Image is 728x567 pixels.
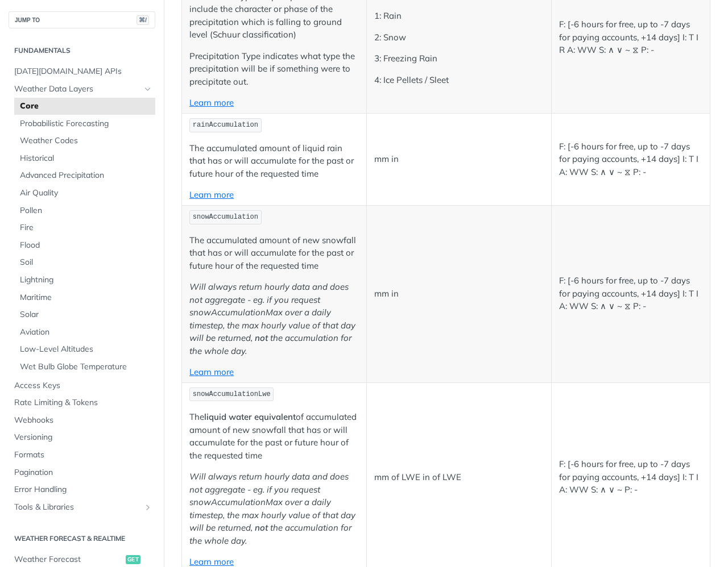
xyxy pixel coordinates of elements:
a: Advanced Precipitation [14,167,155,184]
span: Historical [20,153,152,164]
a: Rate Limiting & Tokens [9,394,155,411]
span: Aviation [20,327,152,338]
p: F: [-6 hours for free, up to -7 days for paying accounts, +14 days] I: T I R A: WW S: ∧ ∨ ~ ⧖ P: - [559,18,702,57]
a: Learn more [189,189,234,200]
a: Aviation [14,324,155,341]
a: Learn more [189,366,234,377]
strong: not [255,522,268,533]
strong: liquid water equivalent [204,411,296,422]
a: Learn more [189,556,234,567]
span: Maritime [20,292,152,303]
p: 4: Ice Pellets / Sleet [374,74,544,87]
p: F: [-6 hours for free, up to -7 days for paying accounts, +14 days] I: T I A: WW S: ∧ ∨ ~ ⧖ P: - [559,274,702,313]
a: [DATE][DOMAIN_NAME] APIs [9,63,155,80]
span: Flood [20,240,152,251]
a: Pollen [14,202,155,219]
span: ⌘/ [136,15,149,25]
a: Tools & LibrariesShow subpages for Tools & Libraries [9,499,155,516]
span: rainAccumulation [193,121,258,129]
span: Versioning [14,432,152,443]
span: get [126,555,140,564]
em: Will always return hourly data and does not aggregate - eg. if you request snowAccumulationMax ov... [189,281,355,343]
em: Will always return hourly data and does not aggregate - eg. if you request snowAccumulationMax ov... [189,471,355,533]
p: mm in [374,153,544,166]
button: Show subpages for Tools & Libraries [143,503,152,512]
h2: Fundamentals [9,45,155,56]
span: Core [20,101,152,112]
span: Soil [20,257,152,268]
span: Error Handling [14,484,152,495]
a: Webhooks [9,412,155,429]
p: mm of LWE in of LWE [374,471,544,484]
span: Webhooks [14,415,152,426]
a: Probabilistic Forecasting [14,115,155,132]
a: Solar [14,306,155,323]
a: Fire [14,219,155,236]
a: Versioning [9,429,155,446]
span: Pollen [20,205,152,216]
a: Core [14,98,155,115]
a: Historical [14,150,155,167]
span: Low-Level Altitudes [20,344,152,355]
a: Low-Level Altitudes [14,341,155,358]
span: snowAccumulation [193,213,258,221]
a: Lightning [14,272,155,289]
span: Formats [14,449,152,461]
a: Maritime [14,289,155,306]
p: F: [-6 hours for free, up to -7 days for paying accounts, +14 days] I: T I A: WW S: ∧ ∨ ~ P: - [559,458,702,497]
span: Solar [20,309,152,320]
em: the accumulation for the whole day. [189,522,351,546]
span: Wet Bulb Globe Temperature [20,361,152,373]
span: Weather Forecast [14,554,123,565]
a: Air Quality [14,185,155,202]
span: Advanced Precipitation [20,170,152,181]
a: Weather Data LayersHide subpages for Weather Data Layers [9,81,155,98]
a: Formats [9,447,155,464]
p: Precipitation Type indicates what type the precipitation will be if something were to precipitate... [189,50,359,89]
p: 3: Freezing Rain [374,52,544,65]
span: Pagination [14,467,152,478]
span: Fire [20,222,152,234]
button: JUMP TO⌘/ [9,11,155,28]
span: Weather Codes [20,135,152,147]
span: [DATE][DOMAIN_NAME] APIs [14,66,152,77]
span: snowAccumulationLwe [193,390,271,398]
a: Error Handling [9,481,155,498]
a: Wet Bulb Globe Temperature [14,358,155,376]
p: The accumulated amount of liquid rain that has or will accumulate for the past or future hour of ... [189,142,359,181]
button: Hide subpages for Weather Data Layers [143,85,152,94]
p: The of accumulated amount of new snowfall that has or will accumulate for the past or future hour... [189,411,359,462]
p: 2: Snow [374,31,544,44]
a: Pagination [9,464,155,481]
a: Learn more [189,97,234,108]
h2: Weather Forecast & realtime [9,533,155,544]
strong: not [255,332,268,343]
p: 1: Rain [374,10,544,23]
span: Weather Data Layers [14,84,140,95]
span: Air Quality [20,187,152,199]
em: the accumulation for the whole day. [189,332,351,356]
a: Access Keys [9,377,155,394]
p: F: [-6 hours for free, up to -7 days for paying accounts, +14 days] I: T I A: WW S: ∧ ∨ ~ ⧖ P: - [559,140,702,179]
span: Lightning [20,274,152,286]
p: The accumulated amount of new snowfall that has or will accumulate for the past or future hour of... [189,234,359,273]
a: Soil [14,254,155,271]
span: Probabilistic Forecasting [20,118,152,130]
a: Weather Codes [14,132,155,149]
a: Flood [14,237,155,254]
span: Access Keys [14,380,152,391]
span: Tools & Libraries [14,502,140,513]
span: Rate Limiting & Tokens [14,397,152,408]
p: mm in [374,287,544,301]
